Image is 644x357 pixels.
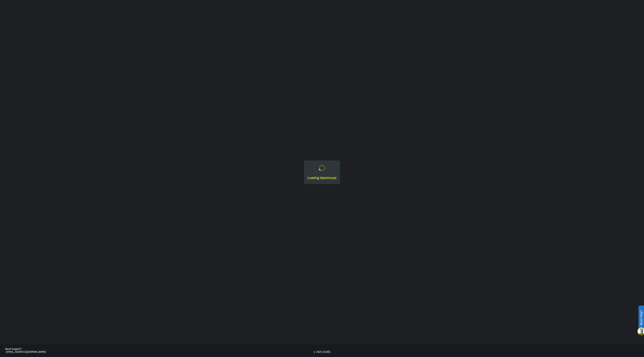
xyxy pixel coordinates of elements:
div: v. [314,351,315,354]
div: Loading Warehouse [307,176,337,181]
div: Need Support? [5,348,314,351]
a: Need Support?[EMAIL_ADDRESS][DOMAIN_NAME] [5,348,314,354]
div: [EMAIL_ADDRESS][DOMAIN_NAME] [6,351,314,354]
div: 2025.10.001 [316,351,331,354]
